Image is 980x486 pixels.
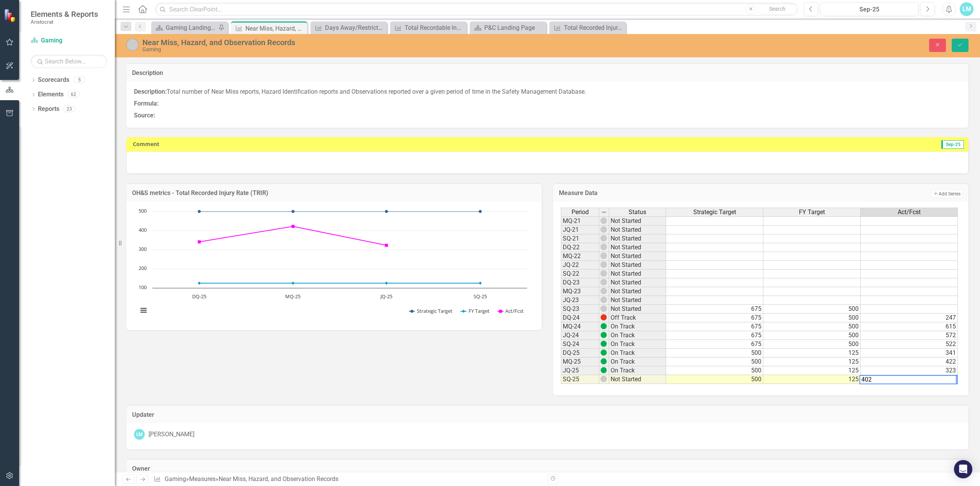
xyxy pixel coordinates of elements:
td: On Track [609,366,666,375]
text: DQ-25 [192,293,206,300]
td: On Track [609,331,666,340]
g: Strategic Target, line 1 of 3 with 4 data points. [198,210,482,213]
h3: Comment [133,141,574,147]
img: wEE9TsDyXodHwAAAABJRU5ErkJggg== [601,279,607,285]
td: 500 [763,322,861,331]
td: 500 [666,358,763,366]
td: 500 [763,305,861,314]
path: JQ-25, 125. FY Target. [385,281,388,284]
path: DQ-25, 341. Act/Fcst. [198,240,201,243]
a: Scorecards [38,76,69,85]
img: wEE9TsDyXodHwAAAABJRU5ErkJggg== [601,253,607,259]
div: P&C Landing Page [484,23,544,33]
td: 422 [861,358,958,366]
td: 615 [861,322,958,331]
a: Total Recorded Injury Rate - TRIR (Global) [551,23,624,33]
img: wEE9TsDyXodHwAAAABJRU5ErkJggg== [601,226,607,232]
div: Near Miss, Hazard, and Observation Records [142,38,604,47]
path: MQ-25, 422. Act/Fcst. [292,225,295,228]
img: ClearPoint Strategy [4,9,17,22]
img: wEE9TsDyXodHwAAAABJRU5ErkJggg== [601,376,607,382]
td: 675 [666,331,763,340]
h3: Updater [132,411,963,418]
div: LM [134,429,145,440]
td: SQ-22 [561,270,599,278]
button: LM [960,2,973,16]
td: 125 [763,349,861,358]
img: wEE9TsDyXodHwAAAABJRU5ErkJggg== [601,218,607,224]
td: Not Started [609,216,666,226]
span: Strategic Target [693,209,736,216]
g: FY Target, line 2 of 3 with 4 data points. [198,281,482,284]
img: UIytQAAABt0RVh0U29mdHdhcmUAQVBORyBBc3NlbWJsZXIgMy4wXkUsHAAAAABJRU5ErkJggg== [601,341,607,347]
g: Act/Fcst, line 3 of 3 with 4 data points. [198,225,388,247]
h3: Owner [132,465,963,472]
span: Total number of Near Miss reports, Hazard Identification reports and Observations reported over a... [167,88,586,95]
td: 675 [666,305,763,314]
input: Search Below... [31,55,107,68]
img: wEE9TsDyXodHwAAAABJRU5ErkJggg== [601,306,607,312]
text: 200 [139,265,147,271]
div: Near Miss, Hazard, and Observation Records [245,24,305,33]
div: 5 [73,77,85,83]
td: 500 [763,340,861,349]
td: MQ-23 [561,287,599,296]
td: Not Started [609,243,666,252]
div: Gaming [142,47,604,52]
td: On Track [609,340,666,349]
small: Aristocrat [31,19,98,25]
text: 100 [139,284,147,291]
path: DQ-25, 125. FY Target. [198,281,201,284]
text: 300 [139,245,147,252]
h3: OH&S metrics - Total Recorded Injury Rate (TRIR) [132,190,536,197]
td: JQ-21 [561,226,599,234]
span: FY Target [799,209,825,216]
td: Not Started [609,226,666,234]
div: Sep-25 [823,5,916,14]
td: Not Started [609,287,666,296]
img: wEE9TsDyXodHwAAAABJRU5ErkJggg== [601,288,607,294]
td: 675 [666,340,763,349]
div: 62 [67,91,80,98]
td: 125 [763,375,861,384]
path: JQ-25, 323. Act/Fcst. [385,244,388,247]
td: SQ-23 [561,305,599,314]
td: 500 [666,366,763,375]
path: DQ-25, 500. Strategic Target. [198,210,201,213]
div: Gaming Landing Page [166,23,216,33]
a: Gaming [31,36,107,45]
td: On Track [609,322,666,331]
div: Total Recordable Incident Rate (TRIR) - Gaming [405,23,465,33]
img: UIytQAAABt0RVh0U29mdHdhcmUAQVBORyBBc3NlbWJsZXIgMy4wXkUsHAAAAABJRU5ErkJggg== [601,332,607,338]
div: [PERSON_NAME] [149,430,194,439]
div: Open Intercom Messenger [954,460,972,478]
td: 522 [861,340,958,349]
a: Elements [38,90,64,99]
td: SQ-21 [561,234,599,243]
td: Not Started [609,278,666,287]
td: DQ-24 [561,314,599,322]
path: SQ-25, 125. FY Target. [479,281,482,284]
td: On Track [609,358,666,366]
path: JQ-25, 500. Strategic Target. [385,210,388,213]
strong: Source: [134,112,155,119]
div: Total Recorded Injury Rate - TRIR (Global) [564,23,624,33]
text: MQ-25 [285,293,301,300]
button: View chart menu, Chart [138,305,149,316]
td: Not Started [609,261,666,270]
td: Off Track [609,314,666,322]
td: 247 [861,314,958,322]
td: 500 [666,375,763,384]
td: 500 [763,331,861,340]
h3: Measure Data [559,190,779,197]
img: wEE9TsDyXodHwAAAABJRU5ErkJggg== [601,262,607,268]
img: wEE9TsDyXodHwAAAABJRU5ErkJggg== [601,244,607,250]
img: UIytQAAABt0RVh0U29mdHdhcmUAQVBORyBBc3NlbWJsZXIgMy4wXkUsHAAAAABJRU5ErkJggg== [601,349,607,356]
input: Search ClearPoint... [155,3,798,16]
div: Days Away/Restricted Time Injury Rate (DART) [325,23,385,33]
td: Not Started [609,375,666,384]
td: 125 [763,366,861,375]
td: Not Started [609,296,666,305]
td: 500 [666,349,763,358]
svg: Interactive chart [134,208,531,322]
